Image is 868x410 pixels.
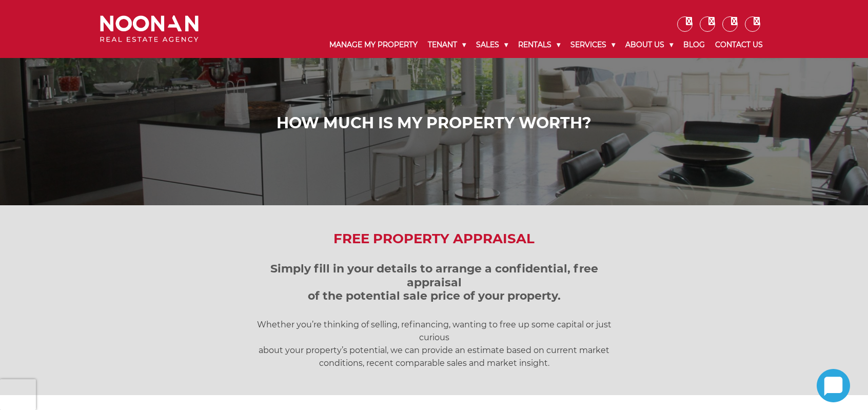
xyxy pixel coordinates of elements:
[242,262,626,303] h3: Simply fill in your details to arrange a confidential, free appraisal of the potential sale price...
[423,32,471,58] a: Tenant
[513,32,565,58] a: Rentals
[471,32,513,58] a: Sales
[92,231,776,247] h2: Free Property Appraisal
[620,32,678,58] a: About Us
[710,32,768,58] a: Contact Us
[103,114,766,132] h1: How Much is My Property Worth?
[242,318,626,369] p: Whether you’re thinking of selling, refinancing, wanting to free up some capital or just curious ...
[565,32,620,58] a: Services
[100,15,199,43] img: Noonan Real Estate Agency
[324,32,423,58] a: Manage My Property
[678,32,710,58] a: Blog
